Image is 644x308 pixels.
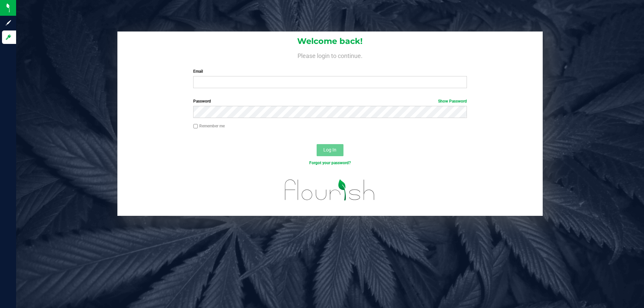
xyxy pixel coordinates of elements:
[5,34,12,41] inline-svg: Log in
[317,144,343,156] button: Log In
[5,19,12,26] inline-svg: Sign up
[277,173,383,207] img: flourish_logo.svg
[309,161,351,165] a: Forgot your password?
[193,99,211,104] span: Password
[117,51,543,59] h4: Please login to continue.
[323,147,336,152] span: Log In
[193,68,467,74] label: Email
[438,99,467,104] a: Show Password
[193,123,225,129] label: Remember me
[117,37,543,46] h1: Welcome back!
[193,124,198,129] input: Remember me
